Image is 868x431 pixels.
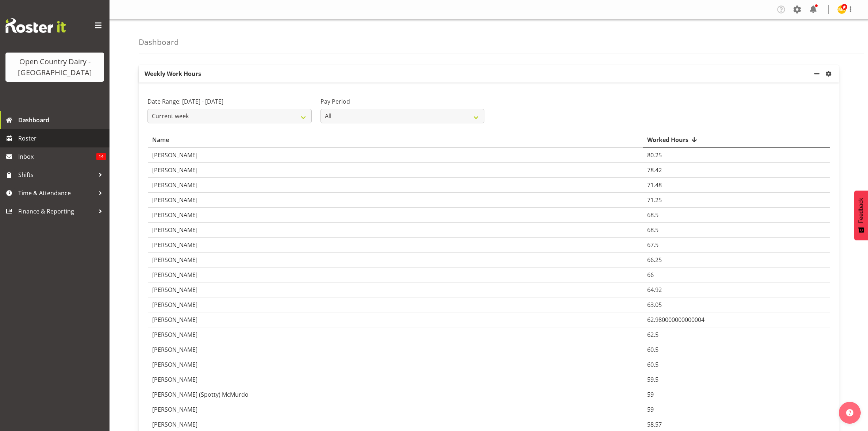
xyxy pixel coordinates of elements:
[813,65,824,82] a: minimize
[647,256,662,264] span: 66.25
[647,286,662,294] span: 64.92
[148,193,643,208] td: [PERSON_NAME]
[148,178,643,193] td: [PERSON_NAME]
[148,312,643,327] td: [PERSON_NAME]
[647,301,662,309] span: 63.05
[647,390,654,399] span: 59
[148,208,643,223] td: [PERSON_NAME]
[147,97,312,106] label: Date Range: [DATE] - [DATE]
[5,18,66,33] img: Rosterit website logo
[858,198,864,223] span: Feedback
[139,65,813,82] p: Weekly Work Hours
[148,342,643,357] td: [PERSON_NAME]
[824,69,836,78] a: settings
[18,188,95,199] span: Time & Attendance
[18,206,95,217] span: Finance & Reporting
[152,135,169,144] span: Name
[96,153,106,160] span: 14
[18,151,96,162] span: Inbox
[647,361,658,369] span: 60.5
[18,133,106,144] span: Roster
[647,346,658,354] span: 60.5
[148,387,643,402] td: [PERSON_NAME] (Spotty) McMurdo
[148,357,643,372] td: [PERSON_NAME]
[647,211,658,219] span: 68.5
[846,409,853,416] img: help-xxl-2.png
[647,226,658,234] span: 68.5
[647,166,662,174] span: 78.42
[647,271,654,279] span: 66
[139,38,179,46] h4: Dashboard
[148,372,643,387] td: [PERSON_NAME]
[854,191,868,240] button: Feedback - Show survey
[148,268,643,282] td: [PERSON_NAME]
[647,331,658,339] span: 62.5
[148,148,643,163] td: [PERSON_NAME]
[18,115,106,126] span: Dashboard
[148,297,643,312] td: [PERSON_NAME]
[148,282,643,297] td: [PERSON_NAME]
[18,169,95,180] span: Shifts
[320,97,485,106] label: Pay Period
[13,56,97,78] div: Open Country Dairy - [GEOGRAPHIC_DATA]
[148,402,643,417] td: [PERSON_NAME]
[647,135,688,144] span: Worked Hours
[647,151,662,159] span: 80.25
[647,241,658,249] span: 67.5
[647,316,704,324] span: 62.980000000000004
[148,327,643,342] td: [PERSON_NAME]
[647,196,662,204] span: 71.25
[148,238,643,253] td: [PERSON_NAME]
[837,5,846,14] img: milk-reception-awarua7542.jpg
[148,223,643,238] td: [PERSON_NAME]
[148,163,643,178] td: [PERSON_NAME]
[647,420,662,428] span: 58.57
[647,376,658,384] span: 59.5
[647,181,662,189] span: 71.48
[148,253,643,268] td: [PERSON_NAME]
[647,405,654,413] span: 59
